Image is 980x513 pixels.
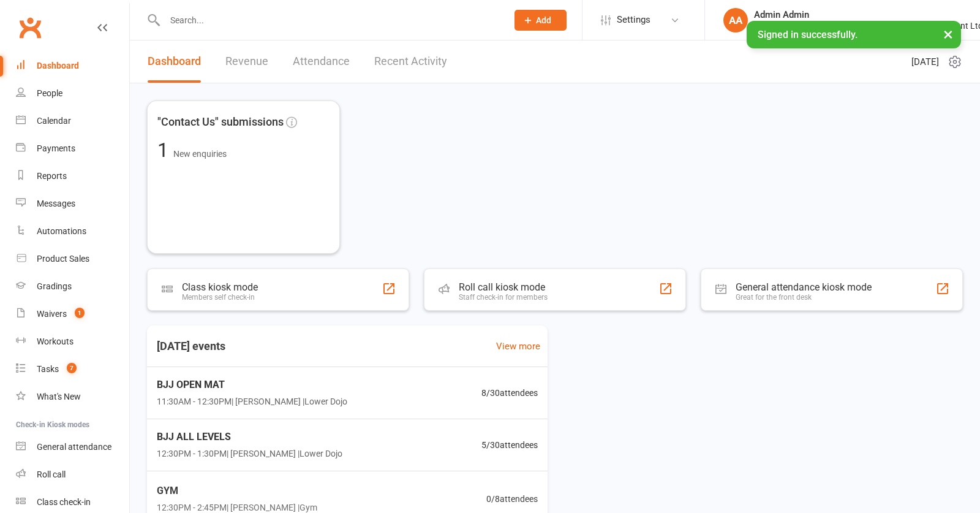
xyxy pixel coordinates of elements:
[37,497,91,507] div: Class check-in
[67,363,77,373] span: 7
[758,29,858,40] span: Signed in successfully.
[481,438,538,452] span: 5 / 30 attendees
[617,6,650,34] span: Settings
[374,40,447,83] a: Recent Activity
[157,377,347,393] span: BJJ OPEN MAT
[937,21,959,47] button: ×
[37,61,79,70] div: Dashboard
[161,12,499,29] input: Search...
[182,281,258,293] div: Class kiosk mode
[16,461,129,488] a: Roll call
[37,171,67,181] div: Reports
[459,281,548,293] div: Roll call kiosk mode
[182,293,258,302] div: Members self check-in
[481,386,538,400] span: 8 / 30 attendees
[496,339,540,354] a: View more
[911,55,939,69] span: [DATE]
[37,88,62,98] div: People
[225,40,268,83] a: Revenue
[536,15,551,25] span: Add
[37,392,81,401] div: What's New
[157,395,347,408] span: 11:30AM - 12:30PM | [PERSON_NAME] | Lower Dojo
[37,281,72,291] div: Gradings
[157,429,342,445] span: BJJ ALL LEVELS
[16,383,129,411] a: What's New
[486,492,538,506] span: 0 / 8 attendees
[16,300,129,328] a: Waivers 1
[37,469,66,479] div: Roll call
[148,40,201,83] a: Dashboard
[16,355,129,383] a: Tasks 7
[459,293,548,302] div: Staff check-in for members
[16,190,129,218] a: Messages
[173,149,227,159] span: New enquiries
[15,12,45,43] a: Clubworx
[16,218,129,245] a: Automations
[37,336,73,346] div: Workouts
[37,226,86,236] div: Automations
[16,52,129,80] a: Dashboard
[157,483,317,499] span: GYM
[16,328,129,355] a: Workouts
[157,139,173,162] span: 1
[37,116,71,126] div: Calendar
[16,107,129,135] a: Calendar
[16,162,129,190] a: Reports
[147,335,235,357] h3: [DATE] events
[736,281,872,293] div: General attendance kiosk mode
[736,293,872,302] div: Great for the front desk
[157,447,342,460] span: 12:30PM - 1:30PM | [PERSON_NAME] | Lower Dojo
[16,433,129,461] a: General attendance kiosk mode
[514,10,567,31] button: Add
[16,273,129,300] a: Gradings
[723,8,748,32] div: AA
[37,254,89,264] div: Product Sales
[37,364,59,374] div: Tasks
[157,113,284,131] span: "Contact Us" submissions
[37,442,111,452] div: General attendance
[37,199,75,208] div: Messages
[293,40,350,83] a: Attendance
[37,309,67,319] div: Waivers
[37,143,75,153] div: Payments
[75,308,85,318] span: 1
[16,245,129,273] a: Product Sales
[16,135,129,162] a: Payments
[16,80,129,107] a: People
